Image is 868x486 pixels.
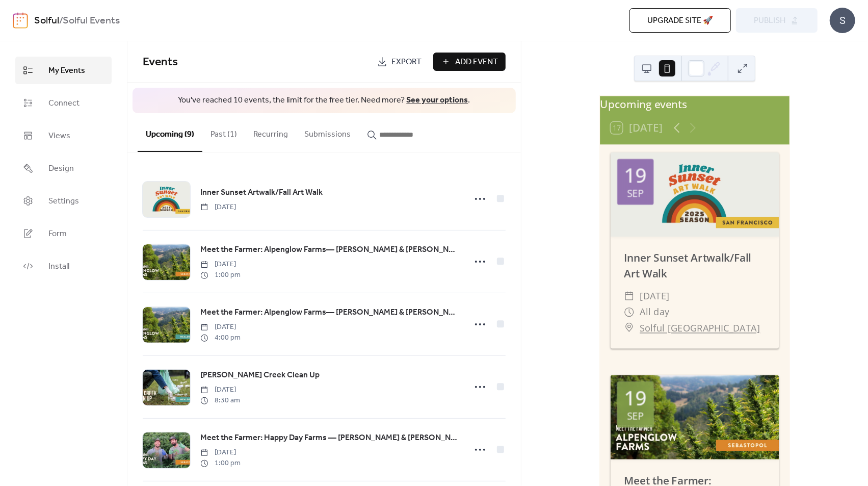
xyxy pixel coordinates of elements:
[48,261,69,273] span: Install
[63,11,120,31] b: Solful Events
[640,320,760,336] a: Solful [GEOGRAPHIC_DATA]
[48,195,79,208] span: Settings
[370,53,429,71] a: Export
[15,252,112,280] a: Install
[48,130,70,142] span: Views
[15,89,112,117] a: Connect
[200,322,241,332] span: [DATE]
[200,431,459,445] a: Meet the Farmer: Happy Day Farms — [PERSON_NAME] & [PERSON_NAME] | [GEOGRAPHIC_DATA]
[830,8,855,33] div: S
[15,220,112,247] a: Form
[34,11,59,31] a: Solful
[629,8,731,33] button: Upgrade site 🚀
[59,11,63,31] b: /
[200,259,241,270] span: [DATE]
[200,202,236,213] span: [DATE]
[200,243,459,257] a: Meet the Farmer: Alpenglow Farms— [PERSON_NAME] & [PERSON_NAME] | [GEOGRAPHIC_DATA]
[200,395,240,406] span: 8:30 am
[143,51,178,73] span: Events
[200,447,241,458] span: [DATE]
[138,113,202,152] button: Upcoming (9)
[48,65,85,77] span: My Events
[200,270,241,280] span: 1:00 pm
[15,187,112,215] a: Settings
[15,57,112,84] a: My Events
[200,306,459,319] a: Meet the Farmer: Alpenglow Farms— [PERSON_NAME] & [PERSON_NAME] | [GEOGRAPHIC_DATA]
[48,163,74,175] span: Design
[200,244,459,256] span: Meet the Farmer: Alpenglow Farms— [PERSON_NAME] & [PERSON_NAME] | [GEOGRAPHIC_DATA]
[200,369,320,381] span: [PERSON_NAME] Creek Clean Up
[406,92,468,108] a: See your options
[202,113,245,151] button: Past (1)
[48,97,80,110] span: Connect
[200,385,240,395] span: [DATE]
[13,12,28,29] img: logo
[200,369,320,382] a: [PERSON_NAME] Creek Clean Up
[15,155,112,182] a: Design
[640,288,670,304] span: [DATE]
[624,304,635,320] div: ​
[200,332,241,343] span: 4:00 pm
[200,186,323,199] a: Inner Sunset Artwalk/Fall Art Walk
[200,458,241,469] span: 1:00 pm
[600,96,790,112] div: Upcoming events
[624,320,635,336] div: ​
[647,15,713,27] span: Upgrade site 🚀
[200,306,459,319] span: Meet the Farmer: Alpenglow Farms— [PERSON_NAME] & [PERSON_NAME] | [GEOGRAPHIC_DATA]
[624,389,646,408] div: 19
[48,228,67,240] span: Form
[143,95,506,106] span: You've reached 10 events, the limit for the free tier. Need more? .
[627,411,644,421] div: Sep
[627,188,644,198] div: Sep
[640,304,670,320] span: All day
[611,250,779,282] div: Inner Sunset Artwalk/Fall Art Walk
[391,56,422,68] span: Export
[624,288,635,304] div: ​
[245,113,296,151] button: Recurring
[624,166,646,186] div: 19
[296,113,359,151] button: Submissions
[200,432,459,444] span: Meet the Farmer: Happy Day Farms — [PERSON_NAME] & [PERSON_NAME] | [GEOGRAPHIC_DATA]
[15,122,112,149] a: Views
